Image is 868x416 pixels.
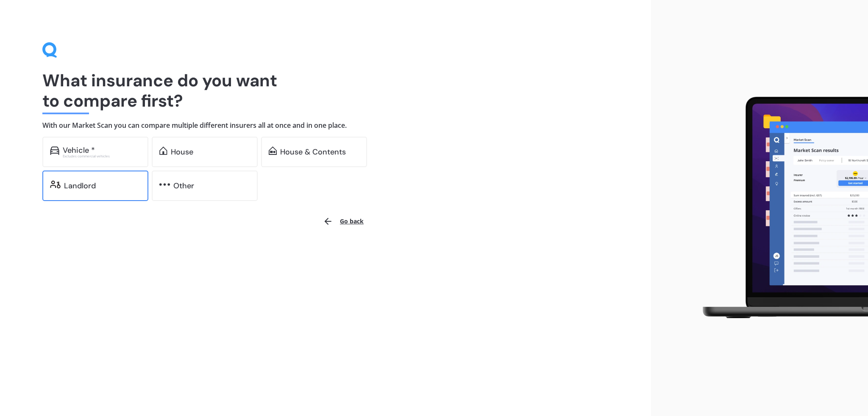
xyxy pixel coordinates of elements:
[50,146,59,155] img: car.f15378c7a67c060ca3f3.svg
[318,211,369,231] button: Go back
[159,180,170,189] img: other.81dba5aafe580aa69f38.svg
[269,146,277,155] img: home-and-contents.b802091223b8502ef2dd.svg
[159,146,167,155] img: home.91c183c226a05b4dc763.svg
[171,148,193,156] div: House
[63,146,95,154] div: Vehicle *
[63,154,141,158] div: Excludes commercial vehicles
[173,182,194,190] div: Other
[64,182,96,190] div: Landlord
[690,92,868,325] img: laptop.webp
[42,121,609,130] h4: With our Market Scan you can compare multiple different insurers all at once and in one place.
[280,148,346,156] div: House & Contents
[42,70,609,111] h1: What insurance do you want to compare first?
[50,180,61,189] img: landlord.470ea2398dcb263567d0.svg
